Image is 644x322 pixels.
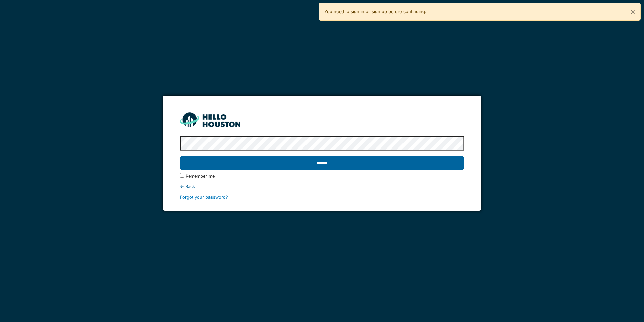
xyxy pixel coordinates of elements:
button: Close [625,3,640,21]
div: You need to sign in or sign up before continuing. [319,3,641,21]
label: Remember me [186,173,215,179]
a: Forgot your password? [180,195,228,200]
div: ← Back [180,183,464,190]
img: HH_line-BYnF2_Hg.png [180,112,240,127]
